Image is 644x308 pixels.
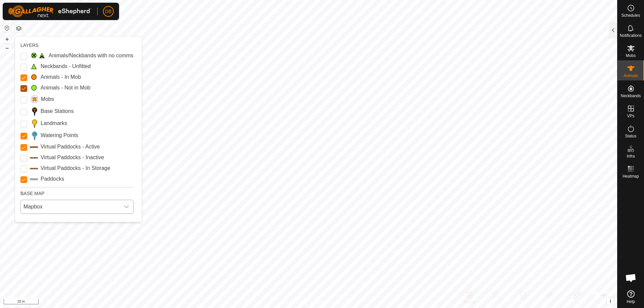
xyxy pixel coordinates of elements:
label: Base Stations [41,107,74,115]
label: Animals/Neckbands with no comms [49,52,133,60]
div: BASE MAP [20,187,133,197]
button: i [607,298,614,305]
span: Mapbox [21,200,120,213]
span: Notifications [620,34,642,38]
label: Animals - Not in Mob [41,84,91,92]
label: Mobs [41,95,54,103]
span: Animals [624,74,638,78]
span: Infra [627,154,635,158]
span: Mobs [626,54,636,58]
span: DB [105,8,111,15]
label: Neckbands - Unfitted [41,62,91,70]
span: Neckbands [621,94,641,98]
span: Schedules [621,13,640,17]
label: Virtual Paddocks - Active [41,143,100,151]
label: Animals - In Mob [41,73,81,81]
label: Watering Points [41,131,78,139]
label: Landmarks [41,119,67,127]
div: LAYERS [20,42,133,49]
div: dropdown trigger [120,200,133,213]
label: Virtual Paddocks - In Storage [41,164,110,172]
a: Help [618,288,644,306]
button: Reset Map [3,24,11,32]
span: Heatmap [623,174,639,178]
img: Gallagher Logo [8,5,92,17]
span: i [610,298,611,304]
span: Help [627,300,635,304]
span: Status [625,134,636,138]
button: Map Layers [15,24,23,33]
span: VPs [627,114,634,118]
button: – [3,44,11,52]
button: + [3,35,11,43]
a: Contact Us [315,299,335,305]
div: Open chat [621,268,641,288]
a: Privacy Policy [282,299,307,305]
label: Virtual Paddocks - Inactive [41,153,104,162]
label: Paddocks [41,175,64,183]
